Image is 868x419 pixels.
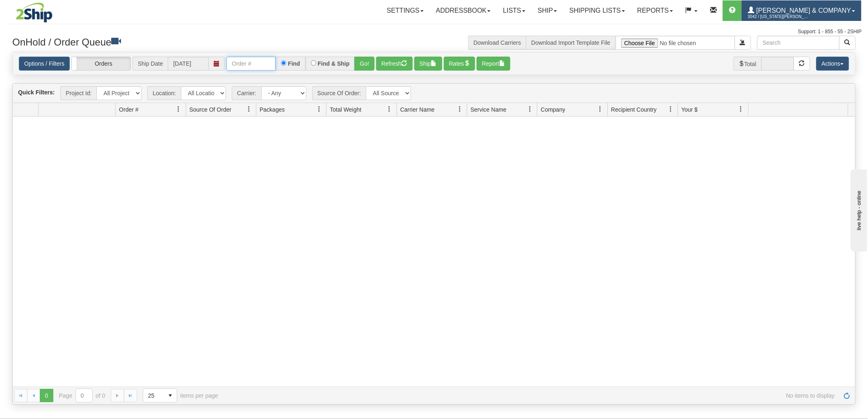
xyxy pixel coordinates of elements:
[148,392,159,400] span: 25
[190,105,232,114] span: Source Of Order
[444,57,475,71] button: Rates
[816,57,849,71] button: Actions
[312,102,326,116] a: Packages filter column settings
[226,57,276,71] input: Order #
[312,86,366,100] span: Source Of Order:
[839,36,856,50] button: Search
[473,39,521,46] a: Download Carriers
[453,102,467,116] a: Carrier Name filter column settings
[260,105,285,114] span: Packages
[242,102,256,116] a: Source Of Order filter column settings
[13,84,855,103] div: grid toolbar
[143,389,177,403] span: Page sizes drop down
[164,389,177,402] span: select
[733,57,762,71] span: Total
[72,57,130,70] label: Orders
[400,105,435,114] span: Carrier Name
[147,86,181,100] span: Location:
[6,7,76,13] div: live help - online
[497,0,531,21] a: Lists
[754,7,851,14] span: [PERSON_NAME] & Company
[12,36,428,48] h3: OnHold / Order Queue
[383,102,397,116] a: Total Weight filter column settings
[594,102,608,116] a: Company filter column settings
[841,389,854,402] a: Refresh
[6,28,862,35] div: Support: 1 - 855 - 55 - 2SHIP
[318,61,350,66] label: Find & Ship
[230,392,835,399] span: No items to display
[757,36,840,50] input: Search
[616,36,735,50] input: Import
[430,0,497,21] a: Addressbook
[532,0,563,21] a: Ship
[143,389,218,403] span: items per page
[232,86,261,100] span: Carrier:
[60,86,96,100] span: Project Id:
[849,167,867,251] iframe: chat widget
[477,57,510,71] button: Report
[132,57,168,71] span: Ship Date
[531,39,610,46] a: Download Import Template File
[376,57,413,71] button: Refresh
[18,88,55,96] label: Quick Filters:
[664,102,678,116] a: Recipient Country filter column settings
[742,0,861,21] a: [PERSON_NAME] & Company 3042 / [US_STATE][PERSON_NAME]
[40,389,53,402] span: Page 0
[119,105,138,114] span: Order #
[381,0,430,21] a: Settings
[6,2,62,23] img: logo3042.jpg
[471,105,507,114] span: Service Name
[414,57,442,71] button: Ship
[354,57,375,71] button: Go!
[563,0,631,21] a: Shipping lists
[541,105,565,114] span: Company
[523,102,537,116] a: Service Name filter column settings
[681,105,698,114] span: Your $
[330,105,361,114] span: Total Weight
[172,102,186,116] a: Order # filter column settings
[611,105,657,114] span: Recipient Country
[734,102,748,116] a: Your $ filter column settings
[59,389,105,403] span: Page of 0
[288,61,300,66] label: Find
[19,57,70,71] a: Options / Filters
[631,0,679,21] a: Reports
[748,13,809,21] span: 3042 / [US_STATE][PERSON_NAME]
